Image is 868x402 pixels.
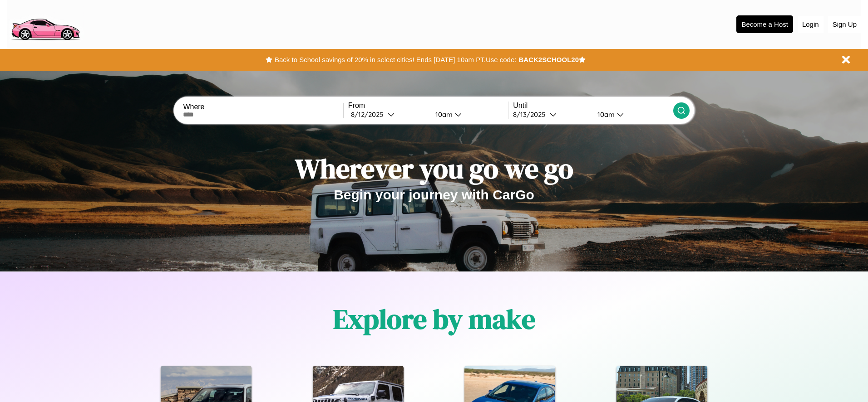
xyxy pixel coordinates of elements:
label: From [348,102,508,110]
button: 8/12/2025 [348,110,428,119]
button: Login [798,16,824,33]
button: 10am [590,110,673,119]
div: 8 / 13 / 2025 [513,110,550,119]
h1: Explore by make [333,300,535,338]
label: Where [183,103,343,111]
div: 8 / 12 / 2025 [351,110,388,119]
img: logo [7,5,84,43]
div: 10am [431,110,455,119]
button: Back to School savings of 20% in select cities! Ends [DATE] 10am PT.Use code: [272,53,518,66]
label: Until [513,102,673,110]
button: 10am [428,110,508,119]
div: 10am [593,110,617,119]
button: Sign Up [828,16,861,33]
b: BACK2SCHOOL20 [518,56,579,63]
button: Become a Host [736,15,793,33]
